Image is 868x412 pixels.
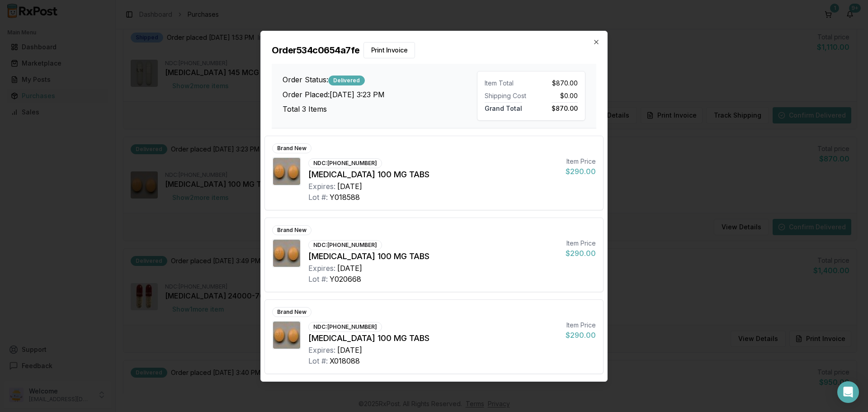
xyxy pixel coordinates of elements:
[272,143,311,153] div: Brand New
[535,91,578,100] div: $0.00
[272,42,596,58] h2: Order 534c0654a7fe
[308,250,558,263] div: [MEDICAL_DATA] 100 MG TABS
[283,89,477,99] h3: Order Placed: [DATE] 3:23 PM
[566,330,596,341] div: $290.00
[273,158,300,185] img: Januvia 100 MG TABS
[273,322,300,349] img: Januvia 100 MG TABS
[328,75,365,85] div: Delivered
[308,240,382,250] div: NDC: [PHONE_NUMBER]
[272,225,311,235] div: Brand New
[337,263,362,274] div: [DATE]
[330,355,360,366] div: X018088
[566,166,596,177] div: $290.00
[308,355,328,366] div: Lot #:
[485,79,528,88] div: Item Total
[273,240,300,267] img: Januvia 100 MG TABS
[566,239,596,248] div: Item Price
[308,274,328,284] div: Lot #:
[552,102,578,112] span: $870.00
[330,192,360,203] div: Y018588
[485,102,522,112] span: Grand Total
[308,158,382,168] div: NDC: [PHONE_NUMBER]
[308,322,382,332] div: NDC: [PHONE_NUMBER]
[566,157,596,166] div: Item Price
[566,248,596,259] div: $290.00
[283,74,477,85] h3: Order Status:
[283,103,477,114] h3: Total 3 Items
[566,321,596,330] div: Item Price
[272,307,311,317] div: Brand New
[330,274,361,284] div: Y020668
[337,181,362,192] div: [DATE]
[308,263,335,274] div: Expires:
[308,345,335,355] div: Expires:
[363,42,415,58] button: Print Invoice
[552,79,578,88] span: $870.00
[308,181,335,192] div: Expires:
[308,192,328,203] div: Lot #:
[337,345,362,355] div: [DATE]
[485,91,528,100] div: Shipping Cost
[308,332,558,345] div: [MEDICAL_DATA] 100 MG TABS
[308,168,558,181] div: [MEDICAL_DATA] 100 MG TABS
